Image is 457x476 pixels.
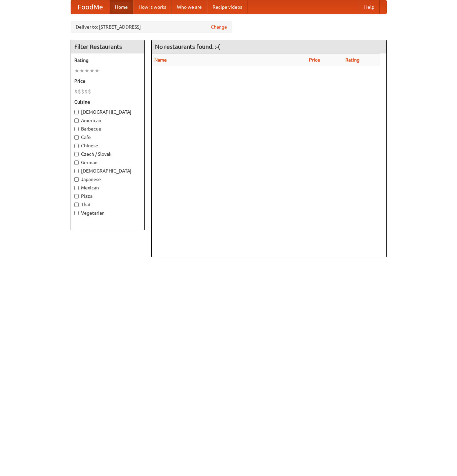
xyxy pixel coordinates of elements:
[74,118,79,123] input: American
[74,109,141,115] label: [DEMOGRAPHIC_DATA]
[74,57,141,64] h5: Rating
[154,57,167,63] a: Name
[74,144,79,148] input: Chinese
[74,160,79,165] input: German
[89,67,94,74] li: ★
[359,0,380,14] a: Help
[74,117,141,124] label: American
[207,0,247,14] a: Recipe videos
[74,193,141,199] label: Pizza
[133,0,172,14] a: How it works
[71,0,110,14] a: FoodMe
[74,210,141,216] label: Vegetarian
[94,67,100,74] li: ★
[74,186,79,190] input: Mexican
[79,67,84,74] li: ★
[74,194,79,198] input: Pizza
[74,177,79,182] input: Japanese
[74,135,79,140] input: Cafe
[74,125,141,132] label: Barbecue
[84,67,89,74] li: ★
[71,40,144,53] h4: Filter Restaurants
[74,168,141,174] label: [DEMOGRAPHIC_DATA]
[155,43,220,50] ng-pluralize: No restaurants found. :-(
[74,184,141,191] label: Mexican
[74,152,79,156] input: Czech / Slovak
[74,169,79,173] input: [DEMOGRAPHIC_DATA]
[71,21,232,33] div: Deliver to: [STREET_ADDRESS]
[74,142,141,149] label: Chinese
[74,78,141,84] h5: Price
[74,67,79,74] li: ★
[74,99,141,105] h5: Cuisine
[74,110,79,114] input: [DEMOGRAPHIC_DATA]
[88,88,91,95] li: $
[74,211,79,215] input: Vegetarian
[74,203,79,207] input: Thai
[74,176,141,183] label: Japanese
[74,88,78,95] li: $
[74,127,79,131] input: Barbecue
[211,24,227,30] a: Change
[74,159,141,166] label: German
[172,0,207,14] a: Who we are
[81,88,84,95] li: $
[345,57,359,63] a: Rating
[74,151,141,157] label: Czech / Slovak
[110,0,133,14] a: Home
[78,88,81,95] li: $
[84,88,88,95] li: $
[74,134,141,141] label: Cafe
[74,201,141,208] label: Thai
[309,57,320,63] a: Price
